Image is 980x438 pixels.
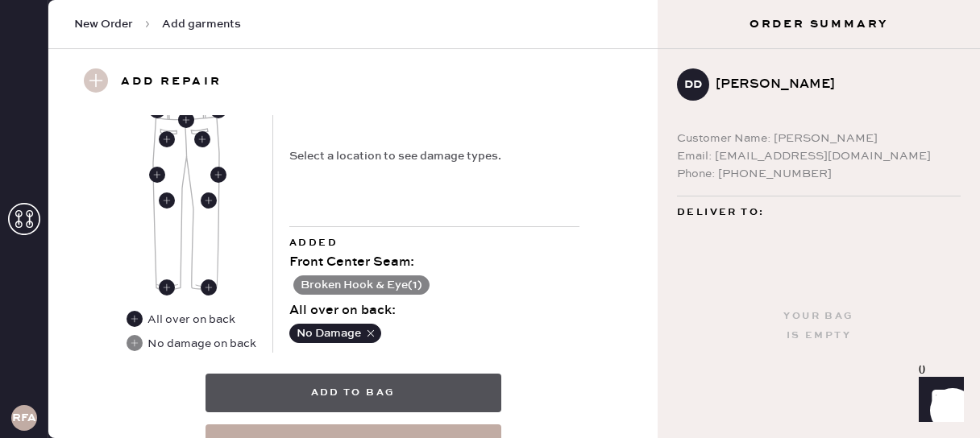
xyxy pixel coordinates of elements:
[159,131,175,147] div: Back Left Pocket
[658,16,980,32] h3: Order Summary
[162,16,241,32] span: Add garments
[159,279,175,295] div: Back Left Ankle
[12,412,36,424] h3: RFA
[293,275,430,295] button: Broken Hook & Eye(1)
[903,366,973,435] iframe: Front Chat
[289,233,579,253] div: Added
[74,16,133,32] span: New Order
[147,335,256,353] div: No damage on back
[149,167,165,183] div: Back Left Side Seam
[289,324,381,343] button: No Damage
[147,311,235,328] div: All over on back
[677,130,961,147] div: Customer Name: [PERSON_NAME]
[289,301,579,320] div: All over on back :
[210,167,226,183] div: Back Right Side Seam
[201,192,217,209] div: Back Right Leg
[127,311,237,328] div: All over on back
[159,192,175,209] div: Back Left Leg
[716,75,948,94] div: [PERSON_NAME]
[289,147,501,165] div: Select a location to see damage types.
[152,109,220,291] img: Garment image
[194,131,210,147] div: Back Right Pocket
[783,307,853,345] div: Your bag is empty
[178,112,194,128] div: Back Center Seam
[677,165,961,183] div: Phone: [PHONE_NUMBER]
[677,203,764,222] span: Deliver to:
[127,335,256,353] div: No damage on back
[201,279,217,295] div: Back Right Ankle
[206,374,501,412] button: Add to bag
[121,68,222,96] h3: Add repair
[289,253,579,272] div: Front Center Seam :
[684,79,702,90] h3: DD
[677,147,961,165] div: Email: [EMAIL_ADDRESS][DOMAIN_NAME]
